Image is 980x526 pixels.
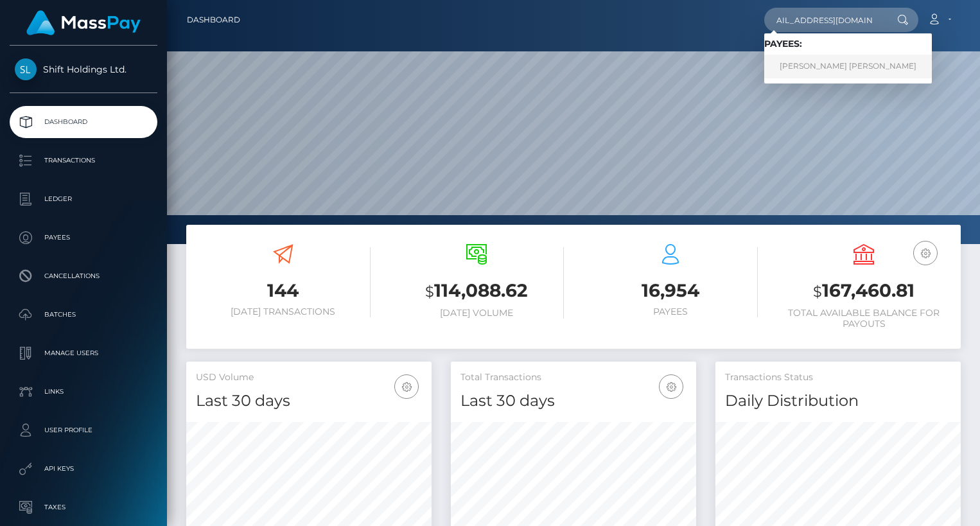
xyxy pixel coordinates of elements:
[813,283,822,301] small: $
[15,344,152,363] p: Manage Users
[15,228,152,247] p: Payees
[460,390,687,412] h4: Last 30 days
[10,453,157,485] a: API Keys
[725,371,951,384] h5: Transactions Status
[15,382,152,401] p: Links
[15,112,152,132] p: Dashboard
[583,278,758,303] h3: 16,954
[15,189,152,209] p: Ledger
[10,222,157,254] a: Payees
[187,6,240,33] a: Dashboard
[26,10,141,35] img: MassPay Logo
[15,151,152,170] p: Transactions
[583,306,758,317] h6: Payees
[764,39,932,49] h6: Payees:
[777,278,952,304] h3: 167,460.81
[15,58,37,80] img: Shift Holdings Ltd.
[764,55,932,78] a: [PERSON_NAME] [PERSON_NAME]
[196,306,371,317] h6: [DATE] Transactions
[725,390,951,412] h4: Daily Distribution
[10,183,157,215] a: Ledger
[15,305,152,324] p: Batches
[10,491,157,523] a: Taxes
[10,106,157,138] a: Dashboard
[196,390,422,412] h4: Last 30 days
[196,278,371,303] h3: 144
[10,299,157,331] a: Batches
[15,267,152,286] p: Cancellations
[15,421,152,440] p: User Profile
[390,308,564,319] h6: [DATE] Volume
[10,337,157,369] a: Manage Users
[10,376,157,408] a: Links
[10,145,157,177] a: Transactions
[10,414,157,446] a: User Profile
[764,8,885,32] input: Search...
[15,459,152,478] p: API Keys
[460,371,687,384] h5: Total Transactions
[777,308,952,329] h6: Total Available Balance for Payouts
[425,283,434,301] small: $
[196,371,422,384] h5: USD Volume
[10,260,157,292] a: Cancellations
[15,498,152,517] p: Taxes
[390,278,564,304] h3: 114,088.62
[10,64,157,75] span: Shift Holdings Ltd.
